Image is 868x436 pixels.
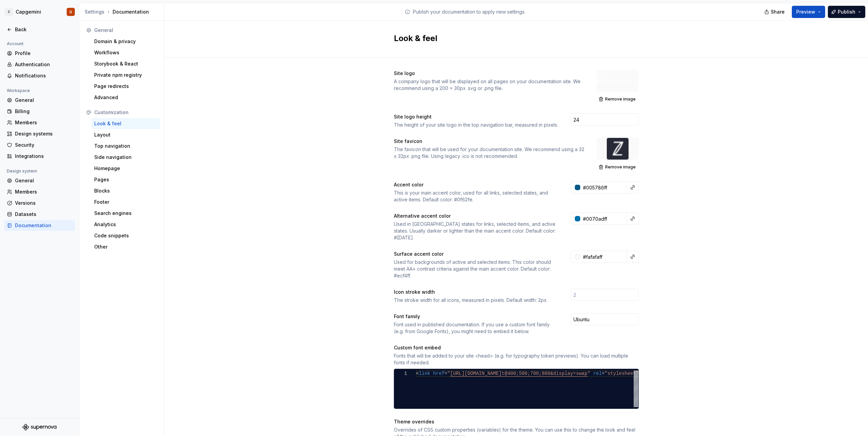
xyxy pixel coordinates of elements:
[15,153,72,160] div: Integrations
[394,181,558,188] div: Accent color
[94,154,157,161] div: Side navigation
[91,208,160,219] a: Search engines
[394,313,558,320] div: Font family
[91,92,160,103] a: Advanced
[15,61,72,68] div: Authentication
[394,78,584,92] div: A company logo that will be displayed on all pages on your documentation site. We recommend using...
[15,222,72,229] div: Documentation
[94,221,157,228] div: Analytics
[15,72,72,79] div: Notifications
[394,344,639,351] div: Custom font embed
[419,371,430,376] span: link
[4,106,75,117] a: Billing
[597,94,639,104] button: Remove image
[4,70,75,81] a: Notifications
[4,220,75,231] a: Documentation
[94,27,157,34] div: General
[394,213,558,219] div: Alternative accent color
[571,313,639,325] input: Inter, Arial, sans-serif
[4,117,75,128] a: Members
[4,151,75,162] a: Integrations
[445,371,447,376] span: =
[605,164,636,170] span: Remove image
[4,198,75,208] a: Versions
[4,167,40,175] div: Design system
[394,138,584,145] div: Site favicon
[15,119,72,126] div: Members
[91,81,160,92] a: Page redirects
[828,6,865,18] button: Publish
[91,47,160,58] a: Workflows
[1,4,78,19] button: CCapgeminiG
[394,321,558,335] div: Font used in published documentation. If you use a custom font family (e.g. from Google Fonts), y...
[15,130,72,137] div: Design systems
[94,176,157,183] div: Pages
[394,251,558,257] div: Surface accent color
[94,210,157,217] div: Search engines
[394,33,631,44] h2: Look & feel
[94,49,157,56] div: Workflows
[447,371,450,376] span: "
[94,232,157,239] div: Code snippets
[838,8,855,15] span: Publish
[15,200,72,206] div: Versions
[394,122,558,128] div: The height of your site logo in the top navigation bar, measured in pixels.
[761,6,789,18] button: Share
[85,8,161,15] div: Documentation
[94,243,157,250] div: Other
[22,424,56,431] svg: Supernova Logo
[15,211,72,218] div: Datasets
[580,213,627,225] input: e.g. #000000
[94,131,157,138] div: Layout
[597,162,639,172] button: Remove image
[94,38,157,45] div: Domain & privacy
[91,219,160,230] a: Analytics
[502,371,587,376] span: t@400;500;700;800&display=swap
[792,6,825,18] button: Preview
[15,177,72,184] div: General
[413,8,525,15] p: Publish your documentation to apply new settings.
[604,371,639,376] span: "stylesheet"
[394,221,558,241] div: Used in [GEOGRAPHIC_DATA] states for links, selected items, and active states. Usually darker or ...
[433,371,445,376] span: href
[94,83,157,90] div: Page redirects
[4,175,75,186] a: General
[571,289,639,301] input: 2
[394,418,639,425] div: Theme overrides
[4,59,75,70] a: Authentication
[91,163,160,174] a: Homepage
[15,108,72,115] div: Billing
[394,70,584,77] div: Site logo
[94,120,157,127] div: Look & feel
[593,371,601,376] span: rel
[394,297,558,304] div: The stroke width for all icons, measured in pixels. Default width: 2px.
[15,50,72,57] div: Profile
[587,371,590,376] span: "
[85,8,104,15] div: Settings
[4,140,75,150] a: Security
[91,58,160,69] a: Storybook & React
[15,188,72,195] div: Members
[4,24,75,35] a: Back
[69,9,72,15] div: G
[91,129,160,140] a: Layout
[605,96,636,102] span: Remove image
[91,230,160,241] a: Code snippets
[15,26,72,33] div: Back
[416,371,419,376] span: <
[571,113,639,126] input: 28
[4,186,75,197] a: Members
[450,371,501,376] span: [URL][DOMAIN_NAME]
[94,187,157,194] div: Blocks
[91,241,160,252] a: Other
[91,70,160,80] a: Private npm registry
[580,181,627,194] input: e.g. #000000
[394,146,584,160] div: The favicon that will be used for your documentation site. We recommend using a 32 x 32px .png fi...
[580,251,627,263] input: e.g. #000000
[771,8,785,15] span: Share
[91,197,160,207] a: Footer
[15,142,72,148] div: Security
[94,60,157,67] div: Storybook & React
[94,72,157,78] div: Private npm registry
[91,185,160,196] a: Blocks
